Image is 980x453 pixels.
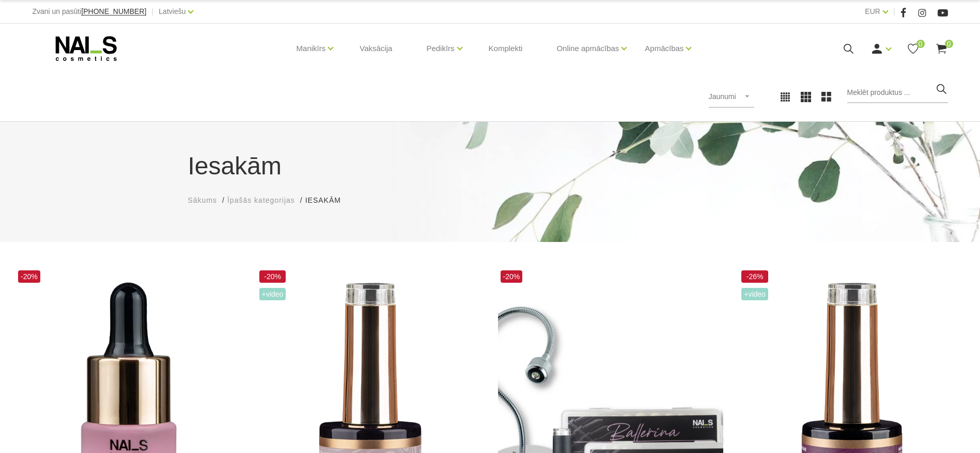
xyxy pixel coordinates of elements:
[151,5,153,18] span: |
[259,270,286,283] span: -20%
[741,288,768,300] span: +Video
[259,288,286,300] span: +Video
[188,196,217,204] span: Sākums
[81,8,146,15] a: [PHONE_NUMBER]
[227,196,295,204] span: Īpašās kategorijas
[159,5,185,18] a: Latviešu
[741,270,768,283] span: -26%
[188,195,217,206] a: Sākums
[18,270,40,283] span: -20%
[297,28,326,69] a: Manikīrs
[351,24,400,73] a: Vaksācija
[480,24,531,73] a: Komplekti
[945,40,953,48] span: 0
[501,270,523,283] span: -20%
[893,5,895,18] span: |
[935,42,948,55] a: 0
[556,28,619,69] a: Online apmācības
[709,92,736,101] span: Jaunumi
[847,83,948,103] input: Meklēt produktus ...
[188,148,792,185] h1: Iesakām
[865,5,880,18] a: EUR
[916,40,925,48] span: 0
[426,28,454,69] a: Pedikīrs
[305,195,351,206] li: Iesakām
[81,7,146,15] span: [PHONE_NUMBER]
[32,5,146,18] div: Zvani un pasūti
[227,195,295,206] a: Īpašās kategorijas
[645,28,683,69] a: Apmācības
[907,42,920,55] a: 0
